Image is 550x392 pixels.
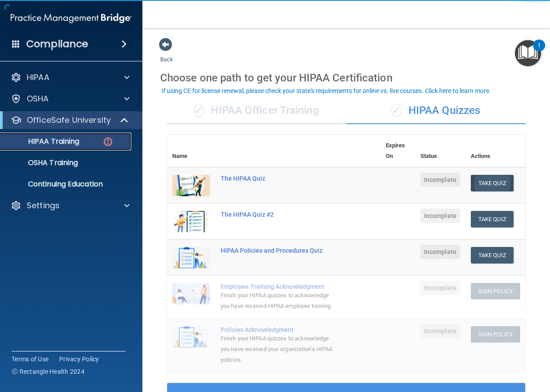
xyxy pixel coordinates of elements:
[221,283,336,290] div: Employee Training Acknowledgment
[160,65,532,91] div: Choose one path to get your HIPAA Certification
[471,247,514,263] button: Take Quiz
[11,9,132,27] img: PMB logo
[6,158,78,167] p: OSHA Training
[392,104,401,117] span: ✓
[160,86,492,95] button: If using CE for license renewal, please check your state's requirements for online vs. live cours...
[471,283,520,299] button: Sign Policy
[221,290,336,311] div: Finish your HIPAA quizzes to acknowledge you have received HIPAA employee training.
[396,329,539,364] iframe: Drift Widget Chat Controller
[167,135,215,167] th: Name
[194,104,204,117] span: ✓
[421,173,460,187] span: Incomplete
[6,137,79,146] p: HIPAA Training
[471,326,520,343] button: Sign Policy
[421,245,460,259] span: Incomplete
[26,38,88,50] h4: Compliance
[59,355,99,364] a: Privacy Policy
[380,135,415,167] th: Expires On
[471,175,514,191] button: Take Quiz
[11,200,129,211] a: Settings
[27,93,49,104] p: OSHA
[221,326,336,333] div: Policies Acknowledgment
[12,355,49,364] a: Terms of Use
[515,40,541,66] button: Open Resource Center, 1 new notification
[471,211,514,227] button: Take Quiz
[27,200,60,211] p: Settings
[11,93,129,104] a: OSHA
[102,136,113,147] img: danger-circle.6113f641.png
[221,211,336,218] div: The HIPAA Quiz #2
[465,135,526,167] th: Actions
[421,281,460,295] span: Incomplete
[167,97,346,124] div: HIPAA Officer Training
[11,72,129,83] a: HIPAA
[221,175,336,182] div: The HIPAA Quiz
[12,367,85,376] span: Ⓒ Rectangle Health 2024
[221,247,336,254] div: HIPAA Policies and Procedures Quiz
[160,45,173,63] a: Back
[27,72,49,83] p: HIPAA
[538,45,541,57] div: 1
[11,115,129,125] a: OfficeSafe University
[421,209,460,223] span: Incomplete
[6,180,127,189] p: Continuing Education
[162,88,491,94] div: If using CE for license renewal, please check your state's requirements for online vs. live cours...
[27,115,111,125] p: OfficeSafe University
[415,135,465,167] th: Status
[421,324,460,338] span: Incomplete
[346,97,526,124] div: HIPAA Quizzes
[221,333,336,365] div: Finish your HIPAA quizzes to acknowledge you have received your organization’s HIPAA policies.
